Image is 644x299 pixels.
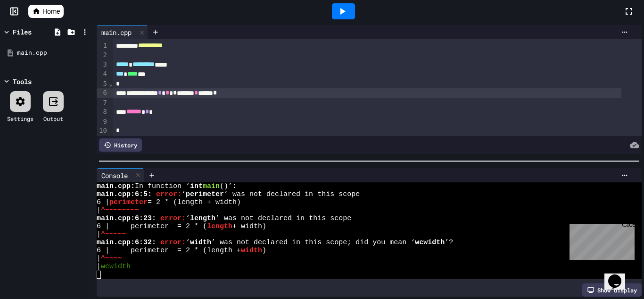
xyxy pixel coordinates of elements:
span: | [97,263,101,271]
span: main.cpp:6:23: [97,214,156,222]
div: Tools [13,77,32,86]
a: Home [28,5,64,18]
span: ’ was not declared in this scope [224,190,360,198]
div: 10 [97,126,108,136]
span: length [190,214,215,222]
span: ^~~~~~~~~ [101,206,139,214]
span: 6 | perimeter = 2 * (length + [97,247,241,255]
span: | [97,255,101,263]
span: ’ was not declared in this scope; did you mean ‘ [211,239,415,247]
span: ‘ [186,214,190,222]
span: main.cpp:6:5: [97,190,152,198]
div: 4 [97,69,108,79]
span: ‘ [182,190,186,198]
span: 6 | [97,198,109,206]
span: Fold line [108,80,113,87]
span: 6 | perimeter = 2 * ( [97,222,207,231]
div: 8 [97,107,108,117]
iframe: chat widget [604,261,635,290]
span: wcwidth [101,263,131,271]
span: = 2 * (length + width) [148,198,241,206]
div: main.cpp [97,27,136,37]
div: Show display [582,283,642,297]
div: main.cpp [17,48,91,58]
div: main.cpp [97,25,148,39]
div: 9 [97,117,108,127]
span: perimeter [109,198,148,206]
span: error: [160,239,186,247]
span: length [207,222,232,231]
span: ’ was not declared in this scope [215,214,351,222]
span: ) [262,247,266,255]
div: 2 [97,51,108,60]
span: ‘ [186,239,190,247]
div: History [99,138,142,152]
div: Console [97,168,144,182]
div: Console [97,171,132,180]
span: wcwidth [415,239,445,247]
div: 1 [97,41,108,51]
span: ^~~~~~ [101,231,126,239]
span: ()’: [220,182,237,190]
div: 3 [97,60,108,69]
span: error: [156,190,182,198]
div: Settings [7,114,33,123]
span: perimeter [186,190,224,198]
div: 5 [97,79,108,89]
span: ^~~~~ [101,255,122,263]
span: ’? [445,239,453,247]
span: int [190,182,203,190]
div: 7 [97,98,108,108]
span: main.cpp: [97,182,135,190]
iframe: chat widget [566,220,635,260]
span: width [190,239,211,247]
div: Chat with us now!Close [4,4,65,60]
span: error: [160,214,186,222]
span: Home [42,7,60,16]
span: width [241,247,262,255]
span: In function ‘ [135,182,190,190]
span: | [97,206,101,214]
div: Files [13,27,32,37]
span: main [203,182,220,190]
span: | [97,231,101,239]
span: + width) [232,222,266,231]
div: 6 [97,88,108,98]
div: Output [43,114,63,123]
span: main.cpp:6:32: [97,239,156,247]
